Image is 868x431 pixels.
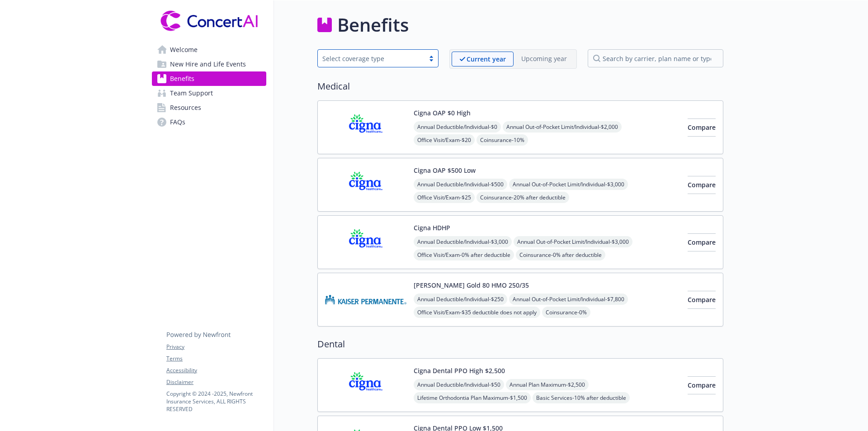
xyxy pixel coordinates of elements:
a: Terms [166,355,266,363]
span: Coinsurance - 0% after deductible [516,249,605,260]
span: Welcome [170,43,198,57]
span: Annual Out-of-Pocket Limit/Individual - $7,800 [509,294,628,305]
span: Annual Deductible/Individual - $50 [414,379,504,390]
button: Compare [688,118,716,137]
span: Annual Out-of-Pocket Limit/Individual - $3,000 [509,179,628,190]
span: Office Visit/Exam - $25 [414,192,475,203]
span: Coinsurance - 20% after deductible [476,192,569,203]
span: Lifetime Orthodontia Plan Maximum - $1,500 [414,392,531,403]
button: Compare [688,176,716,194]
button: Compare [688,376,716,394]
span: Basic Services - 10% after deductible [533,392,630,403]
img: CIGNA carrier logo [325,166,406,204]
a: Team Support [152,86,266,100]
span: Upcoming year [514,52,575,66]
span: Annual Out-of-Pocket Limit/Individual - $2,000 [503,121,622,133]
a: Privacy [166,343,266,351]
span: Annual Deductible/Individual - $250 [414,294,507,305]
button: Compare [688,291,716,309]
span: Compare [688,180,716,189]
h2: Medical [317,80,723,93]
p: Current year [467,54,506,64]
p: Copyright © 2024 - 2025 , Newfront Insurance Services, ALL RIGHTS RESERVED [166,390,266,413]
span: Office Visit/Exam - 0% after deductible [414,249,514,260]
span: Compare [688,123,716,132]
a: Benefits [152,71,266,86]
h2: Dental [317,337,723,351]
span: Annual Plan Maximum - $2,500 [506,379,589,390]
a: Disclaimer [166,378,266,386]
button: Cigna Dental PPO High $2,500 [414,366,505,375]
img: CIGNA carrier logo [325,223,406,261]
p: Upcoming year [521,54,567,63]
img: CIGNA carrier logo [325,108,406,147]
a: Welcome [152,43,266,57]
span: Coinsurance - 10% [476,134,528,146]
input: search by carrier, plan name or type [588,49,723,67]
span: Resources [170,100,201,115]
a: New Hire and Life Events [152,57,266,71]
img: Kaiser Permanente Insurance Company carrier logo [325,280,406,319]
span: Annual Deductible/Individual - $500 [414,179,507,190]
span: Annual Deductible/Individual - $3,000 [414,236,512,247]
span: Team Support [170,86,213,100]
img: CIGNA carrier logo [325,366,406,404]
span: Annual Deductible/Individual - $0 [414,121,501,133]
span: New Hire and Life Events [170,57,246,71]
button: Cigna OAP $0 High [414,108,471,118]
a: Resources [152,100,266,115]
span: Compare [688,381,716,389]
span: Benefits [170,71,194,86]
span: Annual Out-of-Pocket Limit/Individual - $3,000 [514,236,632,247]
span: Coinsurance - 0% [542,307,590,318]
a: FAQs [152,115,266,129]
span: FAQs [170,115,185,129]
span: Office Visit/Exam - $20 [414,134,475,146]
button: Compare [688,233,716,251]
button: [PERSON_NAME] Gold 80 HMO 250/35 [414,280,529,290]
span: Compare [688,295,716,304]
a: Accessibility [166,366,266,374]
h1: Benefits [337,11,409,38]
span: Compare [688,238,716,246]
button: Cigna HDHP [414,223,450,232]
div: Select coverage type [322,54,420,63]
button: Cigna OAP $500 Low [414,166,476,175]
span: Office Visit/Exam - $35 deductible does not apply [414,307,540,318]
